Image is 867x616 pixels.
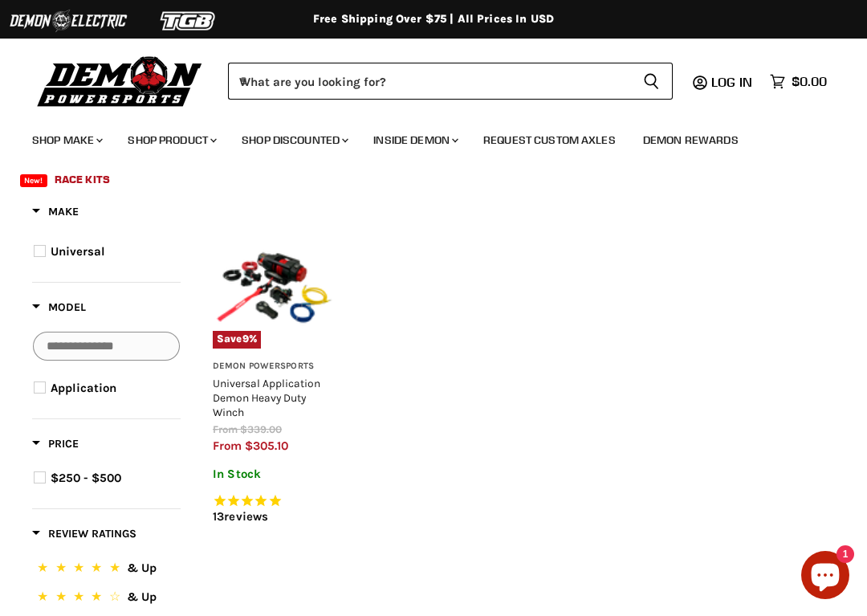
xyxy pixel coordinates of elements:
[361,124,468,157] a: Inside Demon
[8,6,128,36] img: Demon Electric Logo 2
[32,52,208,109] img: Demon Powersports
[213,226,336,349] a: Universal Application Demon Heavy Duty WinchSave9%
[631,124,751,157] a: Demon Rewards
[32,437,79,451] span: Price
[32,526,136,546] button: Filter by Review Ratings
[32,204,79,224] button: Filter by Make
[471,124,628,157] a: Request Custom Axles
[33,332,180,361] input: Search Options
[711,74,752,90] span: Log in
[32,527,136,541] span: Review Ratings
[213,423,238,435] span: from
[34,587,179,610] button: 4 Stars.
[630,63,673,100] button: Search
[43,163,122,196] a: Race Kits
[128,6,249,36] img: TGB Logo 2
[127,561,157,575] span: & Up
[32,205,79,218] span: Make
[240,423,282,435] span: $339.00
[230,124,358,157] a: Shop Discounted
[245,439,288,453] span: $305.10
[796,551,854,603] inbox-online-store-chat: Shopify online store chat
[32,300,86,320] button: Filter by Model
[20,124,112,157] a: Shop Make
[228,63,673,100] form: Product
[20,117,823,196] ul: Main menu
[51,471,121,485] span: $250 - $500
[228,63,630,100] input: When autocomplete results are available use up and down arrows to review and enter to select
[213,377,320,418] a: Universal Application Demon Heavy Duty Winch
[20,174,47,187] span: New!
[213,509,268,524] span: 13 reviews
[213,226,336,349] img: Universal Application Demon Heavy Duty Winch
[704,75,762,89] a: Log in
[242,332,249,345] span: 9
[32,300,86,314] span: Model
[224,509,268,524] span: reviews
[51,381,116,395] span: Application
[127,589,157,604] span: & Up
[32,436,79,456] button: Filter by Price
[213,439,242,453] span: from
[116,124,226,157] a: Shop Product
[51,244,105,259] span: Universal
[213,361,336,373] h3: Demon Powersports
[213,331,261,349] span: Save %
[792,74,827,89] span: $0.00
[213,493,336,524] span: Rated 5.0 out of 5 stars 13 reviews
[213,467,336,481] p: In Stock
[762,70,835,93] a: $0.00
[34,558,179,581] button: 5 Stars.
